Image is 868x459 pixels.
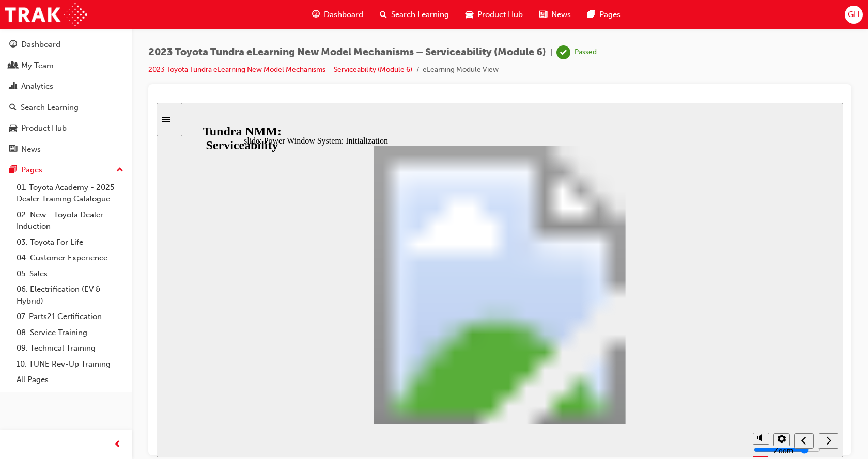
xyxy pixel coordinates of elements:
[4,33,128,161] button: DashboardMy TeamAnalyticsSearch LearningProduct HubNews
[556,45,570,59] span: learningRecordVerb_PASS-icon
[9,61,17,71] span: people-icon
[4,98,128,117] a: Search Learning
[312,8,320,21] span: guage-icon
[21,102,79,114] div: Search Learning
[380,8,387,21] span: search-icon
[531,4,579,25] a: news-iconNews
[617,330,633,343] button: settings
[12,180,128,207] a: 01. Toyota Academy - 2025 Dealer Training Catalogue
[21,122,67,134] div: Product Hub
[9,145,17,154] span: news-icon
[371,4,457,25] a: search-iconSearch Learning
[12,325,128,341] a: 08. Service Training
[9,40,17,50] span: guage-icon
[4,140,128,159] a: News
[9,82,17,91] span: chart-icon
[579,4,629,25] a: pages-iconPages
[391,9,449,21] span: Search Learning
[5,3,87,26] img: Trak
[12,234,128,250] a: 03. Toyota For Life
[304,4,371,25] a: guage-iconDashboard
[477,9,523,21] span: Product Hub
[21,164,42,176] div: Pages
[9,166,17,175] span: pages-icon
[466,8,473,21] span: car-icon
[539,8,547,21] span: news-icon
[21,39,60,51] div: Dashboard
[116,164,123,177] span: up-icon
[148,46,546,58] span: 2023 Toyota Tundra eLearning New Model Mechanisms – Serviceability (Module 6)
[550,46,552,58] span: |
[12,372,128,388] a: All Pages
[12,281,128,309] a: 06. Electrification (EV & Hybrid)
[4,119,128,138] a: Product Hub
[9,103,17,113] span: search-icon
[638,321,681,355] nav: slide navigation
[21,81,53,92] div: Analytics
[12,250,128,266] a: 04. Customer Experience
[596,330,613,342] button: volume
[4,161,128,180] button: Pages
[324,9,363,21] span: Dashboard
[848,9,859,21] span: GH
[457,4,531,25] a: car-iconProduct Hub
[599,9,621,21] span: Pages
[4,77,128,96] a: Analytics
[423,64,499,76] li: eLearning Module View
[4,56,128,75] a: My Team
[9,124,17,133] span: car-icon
[617,343,637,371] label: Zoom to fit
[21,144,41,155] div: News
[845,6,863,24] button: GH
[4,35,128,54] a: Dashboard
[12,266,128,282] a: 05. Sales
[591,321,632,355] div: misc controls
[597,343,664,351] input: volume
[575,48,597,57] div: Passed
[114,438,121,451] span: prev-icon
[12,340,128,356] a: 09. Technical Training
[21,60,54,72] div: My Team
[148,65,412,74] a: 2023 Toyota Tundra eLearning New Model Mechanisms – Serviceability (Module 6)
[12,356,128,372] a: 10. TUNE Rev-Up Training
[638,330,657,346] button: previous
[587,8,595,21] span: pages-icon
[551,9,571,21] span: News
[12,207,128,234] a: 02. New - Toyota Dealer Induction
[662,330,682,346] button: next
[12,309,128,325] a: 07. Parts21 Certification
